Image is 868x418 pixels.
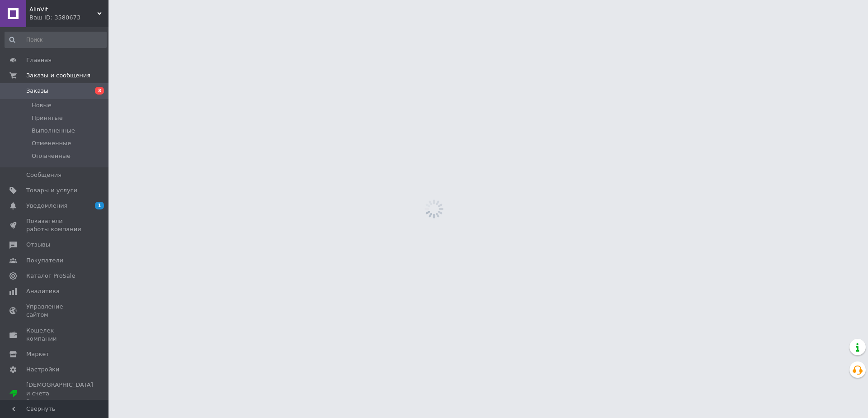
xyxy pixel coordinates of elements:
[32,152,71,160] span: Оплаченные
[26,366,59,374] span: Настройки
[26,56,52,64] span: Главная
[26,272,75,280] span: Каталог ProSale
[95,202,104,209] span: 1
[26,241,50,249] span: Отзывы
[26,303,84,319] span: Управление сайтом
[26,202,67,210] span: Уведомления
[29,5,97,14] span: AlinVit
[26,287,60,295] span: Аналитика
[32,101,52,109] span: Новые
[26,217,84,233] span: Показатели работы компании
[5,32,107,48] input: Поиск
[32,127,75,135] span: Выполненные
[26,171,61,179] span: Сообщения
[95,87,104,95] span: 3
[26,327,84,343] span: Кошелек компании
[26,71,90,80] span: Заказы и сообщения
[26,186,77,195] span: Товары и услуги
[29,14,108,22] div: Ваш ID: 3580673
[26,256,63,265] span: Покупатели
[26,381,93,406] span: [DEMOGRAPHIC_DATA] и счета
[26,350,49,358] span: Маркет
[26,398,93,406] div: Prom топ
[32,139,71,147] span: Отмененные
[26,87,48,95] span: Заказы
[32,114,63,122] span: Принятые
